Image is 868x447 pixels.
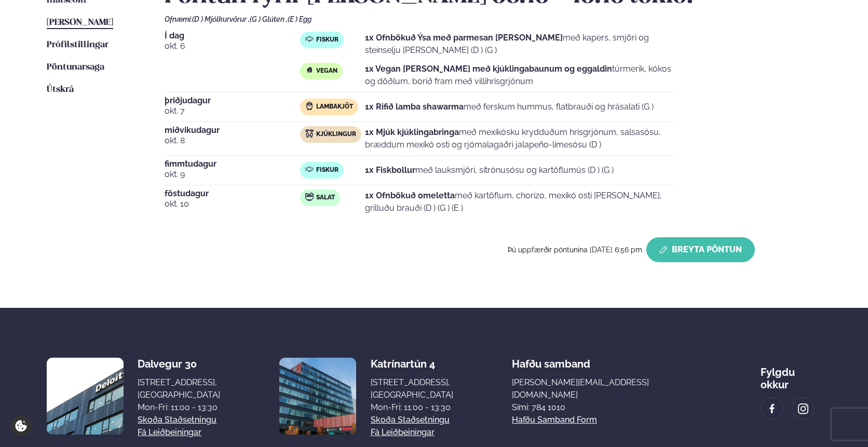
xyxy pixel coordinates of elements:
img: image alt [279,358,356,435]
p: með mexíkósku krydduðum hrísgrjónum, salsasósu, bræddum mexíkó osti og rjómalagaðri jalapeño-lime... [365,126,673,151]
img: chicken.svg [305,129,314,138]
span: Útskrá [47,85,74,94]
p: með lauksmjöri, sítrónusósu og kartöflumús (D ) (G ) [365,164,614,177]
span: Vegan [316,67,337,75]
span: fimmtudagur [165,160,300,168]
p: með ferskum hummus, flatbrauði og hrásalati (G ) [365,101,654,113]
a: Prófílstillingar [47,39,108,51]
div: [STREET_ADDRESS], [GEOGRAPHIC_DATA] [138,376,220,401]
span: (D ) Mjólkurvörur , [192,15,250,23]
span: Pöntunarsaga [47,63,104,72]
img: image alt [797,403,809,415]
div: [STREET_ADDRESS], [GEOGRAPHIC_DATA] [371,376,453,401]
img: Vegan.svg [305,66,314,74]
img: image alt [47,358,124,435]
img: Lamb.svg [305,102,314,110]
img: fish.svg [305,165,314,173]
div: Katrínartún 4 [371,358,453,370]
strong: 1x Ofnbökuð Ýsa með parmesan [PERSON_NAME] [365,33,563,43]
p: túrmerik, kókos og döðlum, borið fram með villihrísgrjónum [365,63,673,88]
span: Fiskur [316,36,338,44]
span: Kjúklingur [316,130,356,139]
span: (G ) Glúten , [250,15,288,23]
span: Lambakjöt [316,103,353,111]
span: föstudagur [165,189,300,198]
strong: 1x Rifið lamba shawarma [365,102,464,112]
span: Hafðu samband [512,349,590,370]
span: Þú uppfærðir pöntunina [DATE] 6:56 pm [508,246,642,254]
strong: 1x Fiskbollur [365,165,415,175]
span: miðvikudagur [165,126,300,134]
a: [PERSON_NAME] [47,17,113,29]
div: Dalvegur 30 [138,358,220,370]
span: Prófílstillingar [47,40,108,49]
span: (E ) Egg [288,15,311,23]
button: Breyta Pöntun [646,237,755,262]
p: Sími: 784 1010 [512,401,702,414]
span: Fiskur [316,166,338,174]
div: Mon-Fri: 11:00 - 13:30 [138,401,220,414]
a: Hafðu samband form [512,414,597,426]
span: okt. 6 [165,40,300,52]
strong: 1x Mjúk kjúklingabringa [365,127,459,137]
p: með kartöflum, chorizo, mexíkó osti [PERSON_NAME], grilluðu brauði (D ) (G ) (E ) [365,189,673,214]
img: image alt [766,403,778,415]
span: þriðjudagur [165,97,300,105]
span: okt. 9 [165,168,300,181]
a: Skoða staðsetningu [371,414,450,426]
a: Cookie settings [10,415,32,437]
strong: 1x Vegan [PERSON_NAME] með kjúklingabaunum og eggaldin [365,64,612,74]
span: Salat [316,194,335,202]
span: Í dag [165,32,300,40]
div: Ofnæmi: [165,15,822,23]
a: Útskrá [47,84,74,96]
a: Pöntunarsaga [47,61,104,74]
span: okt. 8 [165,134,300,147]
a: Fá leiðbeiningar [138,426,201,439]
span: okt. 7 [165,105,300,117]
a: Skoða staðsetningu [138,414,216,426]
p: með kapers, smjöri og steinselju [PERSON_NAME] (D ) (G ) [365,32,673,57]
div: Fylgdu okkur [761,358,821,391]
a: image alt [761,398,783,419]
img: fish.svg [305,35,314,43]
strong: 1x Ofnbökuð omeletta [365,191,455,200]
div: Mon-Fri: 11:00 - 13:30 [371,401,453,414]
img: salad.svg [305,193,314,201]
a: Fá leiðbeiningar [371,426,435,439]
a: [PERSON_NAME][EMAIL_ADDRESS][DOMAIN_NAME] [512,376,702,401]
span: okt. 10 [165,198,300,210]
span: [PERSON_NAME] [47,18,113,27]
a: image alt [792,398,814,419]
